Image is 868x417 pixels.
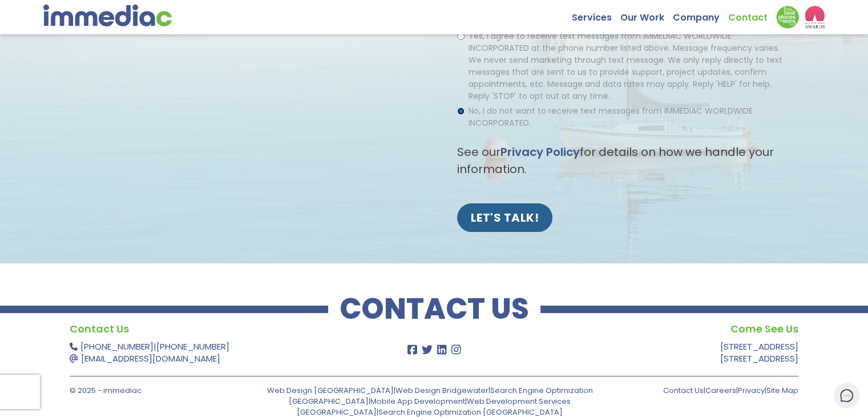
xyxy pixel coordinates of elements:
a: Site Map [766,385,798,396]
a: Contact Us [663,385,704,396]
input: No, I do not want to receive text messages from IMMEDIAC WORLDWIDE INCORPORATED. [457,107,465,115]
p: © 2025 - immediac [70,385,243,396]
a: Privacy [738,385,765,396]
p: | [70,340,365,364]
a: [STREET_ADDRESS][STREET_ADDRESS] [720,340,798,364]
a: Privacy Policy [500,144,580,160]
a: Services [572,6,620,23]
span: No, I do not want to receive text messages from IMMEDIAC WORLDWIDE INCORPORATED. [469,105,753,129]
a: Search Engine Optimization [GEOGRAPHIC_DATA] [289,385,593,407]
a: [PHONE_NUMBER] [156,340,229,352]
input: Yes, I agree to receive text messages from IMMEDIAC WORLDWIDE INCORPORATED at the phone number li... [457,33,465,40]
img: Down [776,6,799,29]
a: Mobile App Development [370,396,465,407]
h4: Come See Us [503,320,798,338]
p: See our for details on how we handle your information. [457,143,790,178]
a: Web Design [GEOGRAPHIC_DATA] [267,385,393,396]
a: Company [673,6,728,23]
a: Careers [705,385,736,396]
a: [EMAIL_ADDRESS][DOMAIN_NAME] [81,352,220,364]
img: immediac [43,5,172,26]
span: Yes, I agree to receive text messages from IMMEDIAC WORLDWIDE INCORPORATED at the phone number li... [469,30,782,102]
h2: CONTACT US [328,298,540,320]
a: Web Design Bridgewater [395,385,488,396]
a: [PHONE_NUMBER] [80,340,154,352]
img: logo2_wea_nobg.webp [805,6,825,29]
h4: Contact Us [70,320,365,338]
p: | | | [625,385,798,396]
input: LET'S TALK! [457,203,553,232]
a: Our Work [620,6,673,23]
a: Contact [728,6,776,23]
